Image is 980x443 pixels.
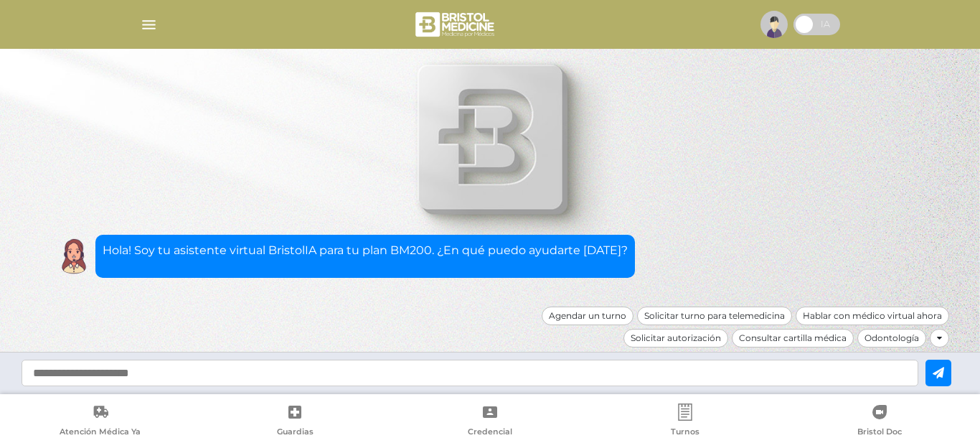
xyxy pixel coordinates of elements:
[623,329,728,348] div: Solicitar autorización
[782,404,977,440] a: Bristol Doc
[671,426,699,439] span: Turnos
[413,7,499,42] img: bristol-medicine-blanco.png
[3,404,198,440] a: Atención Médica Ya
[198,404,393,440] a: Guardias
[277,426,314,439] span: Guardias
[796,307,949,325] div: Hablar con médico virtual ahora
[60,426,141,439] span: Atención Médica Ya
[637,307,792,325] div: Solicitar turno para telemedicina
[542,307,633,325] div: Agendar un turno
[588,404,783,440] a: Turnos
[732,329,854,348] div: Consultar cartilla médica
[140,16,158,34] img: Cober_menu-lines-white.svg
[103,242,628,259] p: Hola! Soy tu asistente virtual BristolIA para tu plan BM200. ¿En qué puedo ayudarte [DATE]?
[468,426,512,439] span: Credencial
[56,238,92,274] img: Cober IA
[760,11,788,38] img: profile-placeholder.svg
[392,404,588,440] a: Credencial
[857,329,926,348] div: Odontología
[857,426,902,439] span: Bristol Doc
